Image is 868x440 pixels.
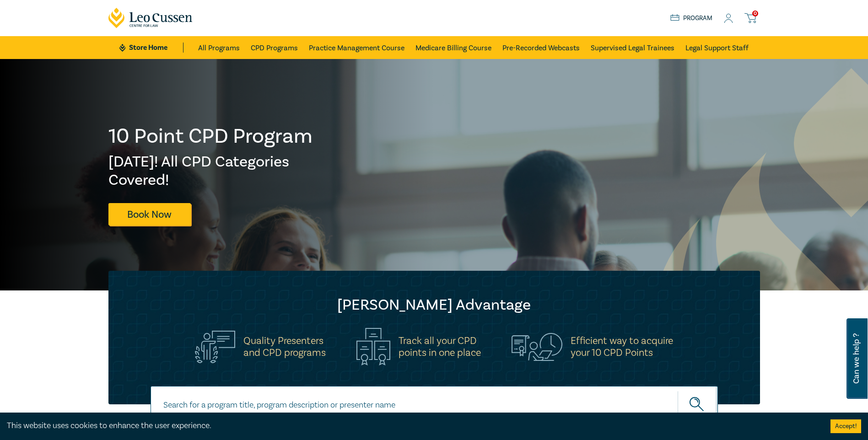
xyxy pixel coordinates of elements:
a: CPD Programs [251,36,298,59]
h5: Efficient way to acquire your 10 CPD Points [571,335,673,359]
a: All Programs [198,36,240,59]
h2: [DATE]! All CPD Categories Covered! [108,153,313,189]
a: Supervised Legal Trainees [591,36,674,59]
div: This website uses cookies to enhance the user experience. [7,420,817,432]
h2: [PERSON_NAME] Advantage [127,296,742,314]
input: Search for a program title, program description or presenter name [151,386,718,423]
a: Program [670,13,713,23]
a: Practice Management Course [309,36,404,59]
img: Quality Presenters<br>and CPD programs [195,331,235,363]
h1: 10 Point CPD Program [108,124,313,148]
h5: Quality Presenters and CPD programs [243,335,326,359]
img: Efficient way to acquire<br>your 10 CPD Points [512,333,562,360]
a: Legal Support Staff [685,36,749,59]
a: Store Home [119,43,183,53]
h5: Track all your CPD points in one place [399,335,481,359]
span: Can we help ? [852,324,861,393]
button: Accept cookies [830,419,861,433]
a: Book Now [108,203,191,225]
a: Medicare Billing Course [415,36,491,59]
img: Track all your CPD<br>points in one place [356,328,390,365]
a: Pre-Recorded Webcasts [502,36,580,59]
span: 0 [752,11,758,16]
